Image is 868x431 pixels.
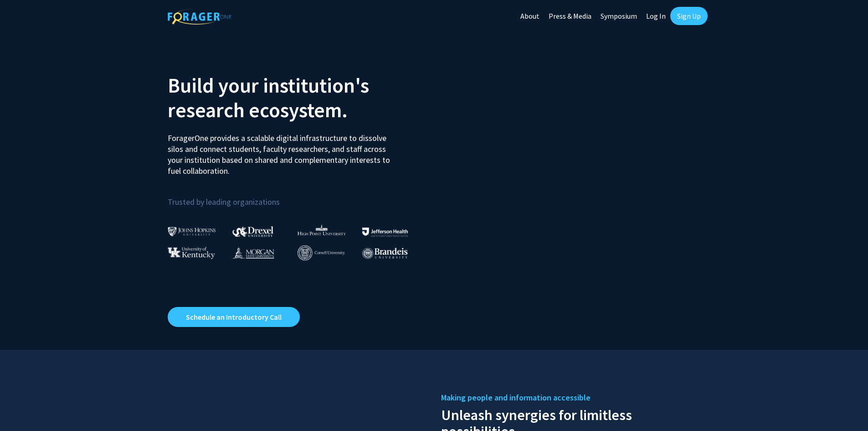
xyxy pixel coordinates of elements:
img: University of Kentucky [168,247,215,259]
h5: Making people and information accessible [441,391,701,405]
img: Drexel University [232,226,273,237]
p: Trusted by leading organizations [168,184,427,209]
img: Johns Hopkins University [168,227,216,236]
img: ForagerOne Logo [168,9,231,25]
a: Opens in a new tab [168,307,300,327]
img: Cornell University [298,245,345,260]
img: Brandeis University [362,248,408,259]
img: Thomas Jefferson University [362,228,408,236]
p: ForagerOne provides a scalable digital infrastructure to dissolve silos and connect students, fac... [168,126,396,177]
h2: Build your institution's research ecosystem. [168,73,427,122]
a: Sign Up [670,7,708,25]
img: Morgan State University [232,247,274,259]
img: High Point University [298,224,346,235]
